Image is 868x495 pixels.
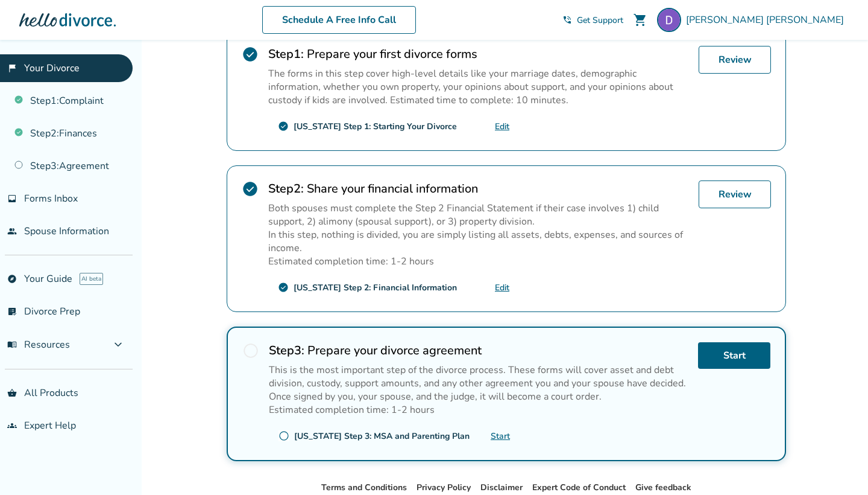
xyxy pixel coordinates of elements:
span: shopping_basket [7,388,17,398]
span: groups [7,421,17,430]
a: Start [491,430,510,442]
span: menu_book [7,340,17,350]
div: [US_STATE] Step 2: Financial Information [294,282,457,293]
span: explore [7,274,17,284]
span: check_circle [278,282,289,293]
iframe: Chat Widget [808,437,868,495]
li: Disclaimer [480,481,523,495]
a: Review [699,46,771,74]
span: check_circle [242,46,259,63]
a: Edit [495,282,509,293]
div: [US_STATE] Step 3: MSA and Parenting Plan [294,430,470,442]
span: radio_button_unchecked [278,430,289,441]
a: Terms and Conditions [321,482,407,493]
span: expand_more [111,337,125,352]
p: This is the most important step of the divorce process. These forms will cover asset and debt div... [269,363,688,403]
p: Estimated completion time: 1-2 hours [268,255,689,268]
span: [PERSON_NAME] [PERSON_NAME] [686,13,849,27]
img: Deniece McDowell [657,8,681,32]
a: Expert Code of Conduct [532,482,626,493]
span: Get Support [577,14,623,26]
h2: Share your financial information [268,180,689,197]
div: The forms in this step cover high-level details like your marriage dates, demographic information... [268,67,689,107]
strong: Step 3 : [269,342,304,359]
span: flag_2 [7,63,17,73]
a: Review [699,180,771,208]
p: Both spouses must complete the Step 2 Financial Statement if their case involves 1) child support... [268,202,689,228]
span: AI beta [80,273,103,285]
span: check_circle [278,121,289,132]
span: phone_in_talk [562,15,572,25]
span: people [7,226,17,236]
a: Privacy Policy [417,482,471,493]
p: In this step, nothing is divided, you are simply listing all assets, debts, expenses, and sources... [268,228,689,255]
h2: Prepare your first divorce forms [268,46,689,62]
div: [US_STATE] Step 1: Starting Your Divorce [294,121,457,132]
span: radio_button_unchecked [242,342,259,359]
h2: Prepare your divorce agreement [269,342,688,359]
span: list_alt_check [7,307,17,316]
strong: Step 1 : [268,46,304,62]
span: Forms Inbox [24,192,78,205]
a: Edit [495,121,509,132]
a: Schedule A Free Info Call [262,6,416,34]
a: phone_in_talkGet Support [562,14,623,26]
p: Estimated completion time: 1-2 hours [269,403,688,417]
span: check_circle [242,180,259,197]
a: Start [698,342,770,369]
li: Give feedback [635,481,691,495]
span: shopping_cart [633,13,647,27]
span: inbox [7,194,17,203]
span: Resources [7,338,70,351]
strong: Step 2 : [268,180,304,197]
